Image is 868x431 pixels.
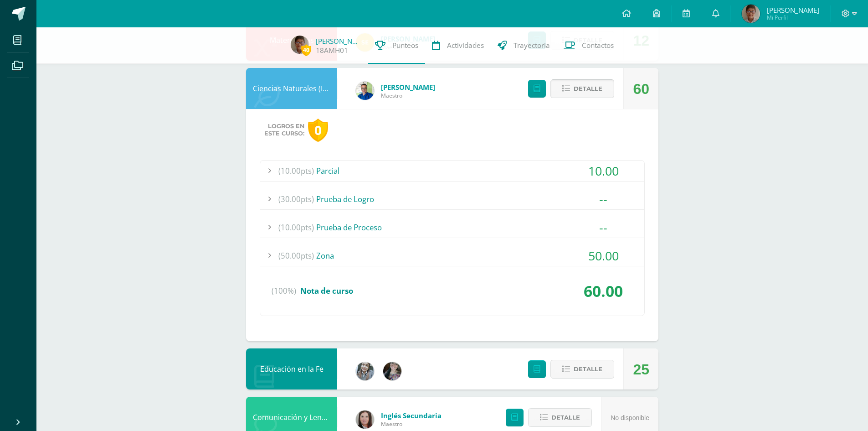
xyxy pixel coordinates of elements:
[514,41,550,50] span: Trayectoria
[381,92,435,99] span: Maestro
[264,123,304,137] span: Logros en este curso:
[260,245,644,266] div: Zona
[491,27,557,64] a: Trayectoria
[767,5,819,15] span: [PERSON_NAME]
[599,219,607,236] span: --
[356,82,374,100] img: 692ded2a22070436d299c26f70cfa591.png
[582,41,614,50] span: Contactos
[599,191,607,208] span: --
[278,161,314,181] span: (10.00pts)
[300,286,353,296] span: Nota de curso
[551,409,580,426] span: Detalle
[584,280,623,301] span: 60.00
[447,41,484,50] span: Actividades
[260,189,644,209] div: Prueba de Logro
[392,41,418,50] span: Punteos
[550,79,614,98] button: Detalle
[260,217,644,238] div: Prueba de Proceso
[633,349,649,390] div: 25
[272,274,296,308] span: (100%)
[316,36,361,46] a: [PERSON_NAME]
[611,414,649,421] span: No disponible
[381,83,435,92] span: [PERSON_NAME]
[381,411,442,420] span: Inglés Secundaria
[356,410,374,429] img: 8af0450cf43d44e38c4a1497329761f3.png
[425,27,491,64] a: Actividades
[246,348,337,389] div: Educación en la Fe
[588,247,619,264] span: 50.00
[557,27,621,64] a: Contactos
[356,362,374,380] img: cba4c69ace659ae4cf02a5761d9a2473.png
[742,5,760,23] img: 64dcc7b25693806399db2fba3b98ee94.png
[278,189,314,209] span: (30.00pts)
[633,68,649,109] div: 60
[550,360,614,379] button: Detalle
[308,119,328,142] div: 0
[316,46,348,55] a: 18AMH01
[381,420,442,428] span: Maestro
[278,217,314,238] span: (10.00pts)
[301,44,311,56] span: 40
[260,161,644,181] div: Parcial
[246,68,337,109] div: Ciencias Naturales (Introducción a la Biología)
[528,408,592,427] button: Detalle
[383,362,401,380] img: 8322e32a4062cfa8b237c59eedf4f548.png
[278,245,314,266] span: (50.00pts)
[574,80,602,97] span: Detalle
[767,14,819,21] span: Mi Perfil
[574,361,602,378] span: Detalle
[588,162,619,179] span: 10.00
[291,36,309,54] img: 64dcc7b25693806399db2fba3b98ee94.png
[368,27,425,64] a: Punteos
